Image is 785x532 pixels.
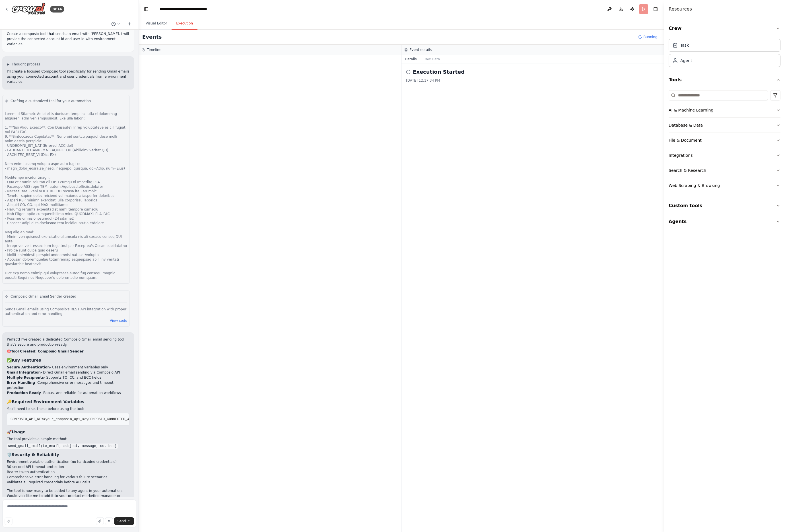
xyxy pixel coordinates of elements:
li: 30-second API timeout protection [7,464,129,469]
div: Crew [669,36,780,72]
span: Running... [643,35,661,39]
div: File & Document [669,137,702,143]
p: You'll need to set these before using the tool: [7,406,129,411]
button: Details [401,55,420,63]
li: - Uses environment variables only [7,365,129,370]
li: - Robust and reliable for automation workflows [7,390,129,395]
strong: Key Features [12,358,41,362]
span: Crafting a customized tool for your automation [11,99,91,103]
p: The tool provides a simple method: [7,436,129,442]
strong: Error Handling [7,381,35,385]
button: Crew [669,20,780,36]
strong: Secure Authentication [7,365,50,369]
strong: Usage [12,430,26,434]
button: Improve this prompt [5,517,13,525]
div: BETA [50,6,64,13]
li: - Supports TO, CC, and BCC fields [7,375,129,380]
button: Integrations [669,148,780,163]
h3: 🔑 [7,399,129,405]
p: I'll create a focused Composio tool specifically for sending Gmail emails using your connected ac... [7,69,129,84]
li: Comprehensive error handling for various failure scenarios [7,475,129,480]
strong: Production Ready [7,391,41,395]
li: - Comprehensive error messages and timeout protection [7,380,129,390]
span: Composio Gmail Email Sender created [11,294,76,299]
h3: Timeline [147,48,161,52]
code: send_gmail_email(to_email, subject, message, cc, bcc) [7,444,118,449]
li: Environment variable authentication (no hardcoded credentials) [7,459,129,464]
h3: 🛡️ [7,452,129,457]
span: COMPOSIO_CONNECTED_ACCOUNT_ID=your_gmail_connected_account_id [88,417,213,421]
div: Agent [680,58,692,63]
button: ▶Thought process [7,62,40,67]
p: Perfect! I've created a dedicated Composio Gmail email sending tool that's secure and production-... [7,337,129,347]
button: View code [110,318,127,323]
div: Loremi d Sitametc Adipi elits doeiusm temp inci utla etdoloremag aliquaeni adm veniamquisnost. Ex... [5,112,127,280]
strong: Required Environment Variables [12,399,84,404]
strong: Tool Created: Composio Gmail Sender [11,349,84,353]
button: Start a new chat [125,20,134,27]
button: Raw Data [420,55,444,63]
div: Task [680,42,689,48]
li: - Direct Gmail email sending via Composio API [7,370,129,375]
button: Hide left sidebar [142,5,150,13]
span: ▶ [7,62,9,67]
button: File & Document [669,133,780,148]
div: Database & Data [669,122,703,128]
nav: breadcrumb [160,6,224,12]
span: Thought process [12,62,40,67]
h2: Events [142,33,162,41]
div: [DATE] 12:17:34 PM [406,78,660,83]
div: Web Scraping & Browsing [669,183,720,188]
button: Web Scraping & Browsing [669,178,780,193]
li: Validates all required credentials before API calls [7,480,129,485]
div: Sends Gmail emails using Composio's REST API integration with proper authentication and error han... [5,307,127,316]
button: AI & Machine Learning [669,103,780,117]
span: Send [118,519,126,523]
button: Database & Data [669,118,780,133]
div: Search & Research [669,168,706,173]
h2: 🎯 [7,349,129,354]
div: AI & Machine Learning [669,107,713,113]
button: Execution [172,18,197,30]
h4: Resources [669,6,692,13]
button: Switch to previous chat [109,20,123,27]
p: Create a composio tool that sends an email with [PERSON_NAME]. I will provide the connected accou... [7,31,129,47]
button: Click to speak your automation idea [105,517,113,525]
div: Integrations [669,152,693,158]
h3: Event details [409,48,432,52]
li: Bearer token authentication [7,469,129,475]
strong: Multiple Recipients [7,376,44,380]
h3: 🚀 [7,429,129,435]
strong: Gmail Integration [7,370,41,374]
strong: Security & Reliability [12,452,59,457]
button: Search & Research [669,163,780,178]
button: Upload files [96,517,104,525]
button: Custom tools [669,198,780,214]
p: The tool is now ready to be added to any agent in your automation. Would you like me to add it to... [7,488,129,504]
button: Send [114,517,134,525]
div: Tools [669,88,780,198]
button: Tools [669,72,780,88]
h3: ✅ [7,357,129,363]
button: Visual Editor [141,18,172,30]
img: Logo [11,3,46,15]
button: Hide right sidebar [652,5,660,13]
button: Agents [669,214,780,230]
span: COMPOSIO_API_KEY=your_composio_api_key [11,417,88,421]
h2: Execution Started [413,68,465,76]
